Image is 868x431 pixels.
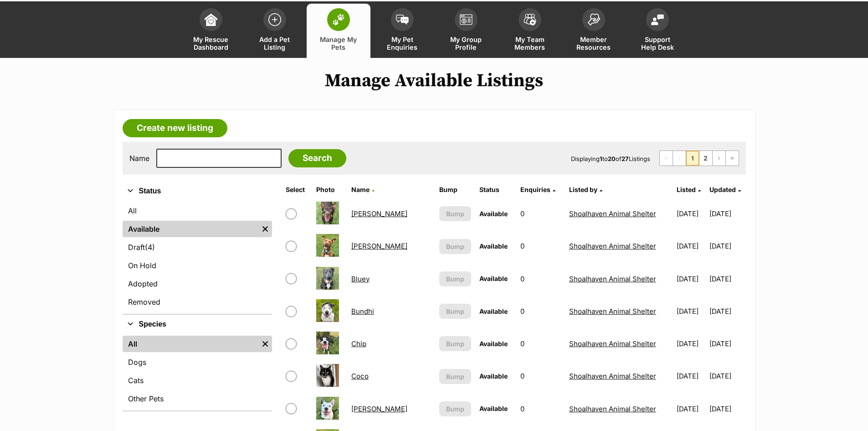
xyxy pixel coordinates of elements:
[123,354,272,370] a: Dogs
[709,230,745,262] td: [DATE]
[569,275,656,283] a: Shoalhaven Animal Shelter
[517,198,565,229] td: 0
[673,230,709,262] td: [DATE]
[520,186,550,193] span: translation missing: en.admin.listings.index.attributes.enquiries
[446,372,464,381] span: Bump
[479,307,508,315] span: Available
[123,294,272,310] a: Removed
[569,405,656,413] a: Shoalhaven Animal Shelter
[434,4,498,58] a: My Group Profile
[677,186,701,193] a: Listed
[123,318,272,330] button: Species
[479,210,508,218] span: Available
[709,360,745,392] td: [DATE]
[709,328,745,359] td: [DATE]
[258,221,272,237] a: Remove filter
[307,4,370,58] a: Manage My Pets
[123,203,272,219] a: All
[479,340,508,348] span: Available
[351,275,370,283] a: Bluey
[709,296,745,327] td: [DATE]
[569,339,656,348] a: Shoalhaven Animal Shelter
[479,242,508,250] span: Available
[673,296,709,327] td: [DATE]
[569,372,656,380] a: Shoalhaven Animal Shelter
[573,36,614,51] span: Member Resources
[446,404,464,414] span: Bump
[446,274,464,284] span: Bump
[709,393,745,425] td: [DATE]
[446,209,464,218] span: Bump
[517,230,565,262] td: 0
[179,4,243,58] a: My Rescue Dashboard
[446,36,487,51] span: My Group Profile
[677,186,696,193] span: Listed
[479,405,508,412] span: Available
[569,209,656,218] a: Shoalhaven Animal Shelter
[446,242,464,251] span: Bump
[439,401,471,416] button: Bump
[396,15,409,25] img: pet-enquiries-icon-7e3ad2cf08bfb03b45e93fb7055b45f3efa6380592205ae92323e6603595dc1f.svg
[123,239,272,255] a: Draft
[600,155,602,162] strong: 1
[205,13,217,26] img: dashboard-icon-eb2f2d2d3e046f16d808141f083e7271f6b2e854fb5c12c21221c1fb7104beca.svg
[123,221,258,237] a: Available
[288,149,346,167] input: Search
[123,185,272,197] button: Status
[479,275,508,282] span: Available
[673,198,709,229] td: [DATE]
[621,155,629,162] strong: 27
[268,13,281,26] img: add-pet-listing-icon-0afa8454b4691262ce3f59096e99ab1cd57d4a30225e0717b998d2c9b9846f56.svg
[517,360,565,392] td: 0
[351,372,369,380] a: Coco
[351,339,366,348] a: Chip
[709,186,736,193] span: Updated
[726,151,739,166] a: Last page
[123,334,272,410] div: Species
[313,182,347,197] th: Photo
[439,369,471,384] button: Bump
[123,372,272,389] a: Cats
[439,304,471,319] button: Bump
[686,151,699,166] span: Page 1
[123,257,272,274] a: On Hold
[351,242,407,250] a: [PERSON_NAME]
[351,186,370,193] span: Name
[659,151,739,166] nav: Pagination
[569,242,656,250] a: Shoalhaven Animal Shelter
[332,14,345,26] img: manage-my-pets-icon-02211641906a0b7f246fdf0571729dbe1e7629f14944591b6c1af311fb30b64b.svg
[460,14,473,25] img: group-profile-icon-3fa3cf56718a62981997c0bc7e787c4b2cf8bcc04b72c1350f741eb67cf2f40e.svg
[587,13,600,26] img: member-resources-icon-8e73f808a243e03378d46382f2149f9095a855e16c252ad45f914b54edf8863c.svg
[571,155,650,162] span: Displaying to of Listings
[439,206,471,221] button: Bump
[439,336,471,351] button: Bump
[123,390,272,407] a: Other Pets
[673,360,709,392] td: [DATE]
[446,306,464,316] span: Bump
[123,201,272,314] div: Status
[673,151,686,166] span: Previous page
[673,393,709,425] td: [DATE]
[520,186,555,193] a: Enquiries
[282,182,312,197] th: Select
[446,339,464,348] span: Bump
[509,36,550,51] span: My Team Members
[651,14,664,25] img: help-desk-icon-fdf02630f3aa405de69fd3d07c3f3aa587a6932b1a1747fa1d2bba05be0121f9.svg
[569,307,656,316] a: Shoalhaven Animal Shelter
[517,328,565,359] td: 0
[637,36,678,51] span: Support Help Desk
[243,4,307,58] a: Add a Pet Listing
[713,151,725,166] a: Next page
[351,405,407,413] a: [PERSON_NAME]
[517,296,565,327] td: 0
[351,209,407,218] a: [PERSON_NAME]
[254,36,295,51] span: Add a Pet Listing
[517,263,565,295] td: 0
[709,198,745,229] td: [DATE]
[123,275,272,292] a: Adopted
[318,36,359,51] span: Manage My Pets
[436,182,475,197] th: Bump
[498,4,562,58] a: My Team Members
[258,336,272,352] a: Remove filter
[524,14,536,26] img: team-members-icon-5396bd8760b3fe7c0b43da4ab00e1e3bb1a5d9ba89233759b79545d2d3fc5d0d.svg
